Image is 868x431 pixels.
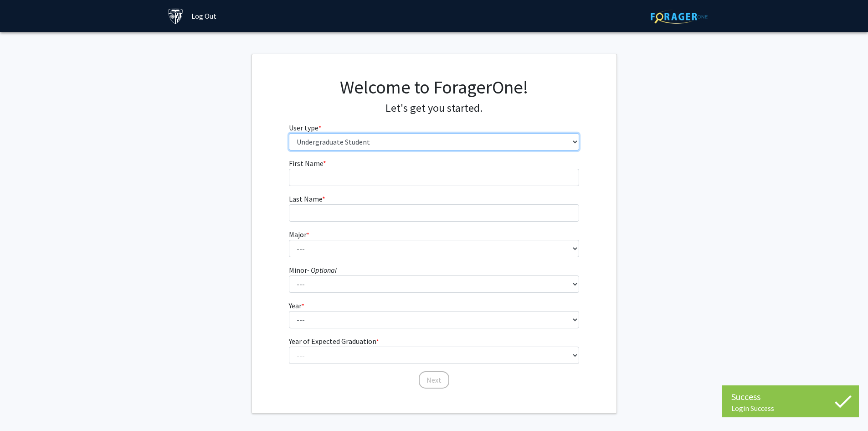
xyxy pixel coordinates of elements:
div: Login Success [731,404,850,413]
iframe: Chat [7,390,39,424]
label: User type [289,122,321,133]
button: Next [419,371,449,389]
i: - Optional [307,265,337,275]
span: Last Name [289,194,322,203]
img: Johns Hopkins University Logo [168,8,184,24]
label: Year of Expected Graduation [289,336,379,347]
label: Major [289,229,309,240]
img: ForagerOne Logo [651,10,708,24]
span: First Name [289,159,323,168]
div: Success [731,390,850,404]
h1: Welcome to ForagerOne! [289,76,579,98]
label: Minor [289,265,337,275]
h4: Let's get you started. [289,102,579,115]
label: Year [289,300,304,311]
